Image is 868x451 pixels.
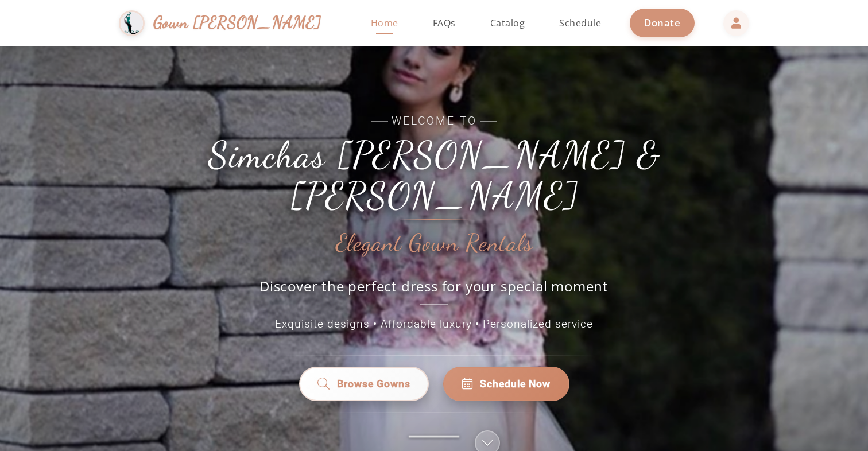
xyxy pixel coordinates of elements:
span: Schedule [559,17,601,29]
span: Welcome to [176,113,692,130]
span: Catalog [490,17,525,29]
span: Home [371,17,398,29]
span: Schedule Now [480,376,551,391]
a: Donate [630,9,695,37]
h2: Elegant Gown Rentals [336,230,533,256]
span: Gown [PERSON_NAME] [153,10,321,35]
img: Gown Gmach Logo [119,10,145,36]
span: Donate [644,16,680,29]
span: FAQs [433,17,456,29]
span: Browse Gowns [337,376,410,391]
p: Exquisite designs • Affordable luxury • Personalized service [176,316,692,333]
p: Discover the perfect dress for your special moment [247,277,621,305]
a: Gown [PERSON_NAME] [119,7,333,39]
h1: Simchas [PERSON_NAME] & [PERSON_NAME] [176,135,692,216]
